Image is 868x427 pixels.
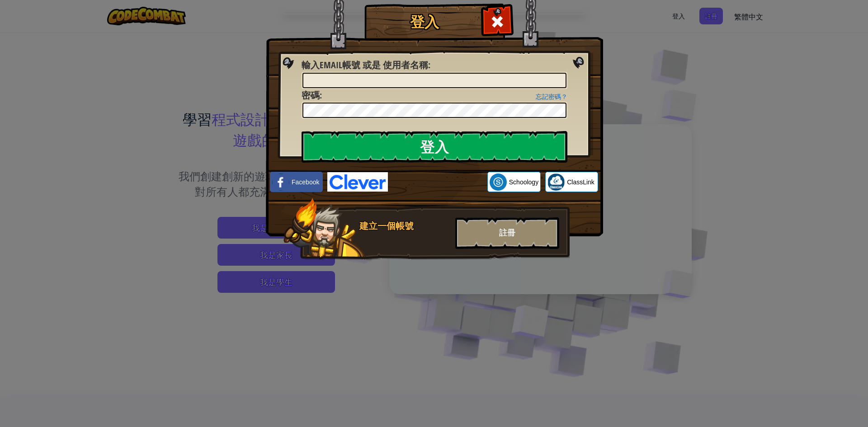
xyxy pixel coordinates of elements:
[327,172,388,192] img: clever-logo-blue.png
[302,89,320,101] span: 密碼
[490,174,507,191] img: schoology.png
[302,59,428,71] span: 輸入Email帳號 或是 使用者名稱
[292,178,319,187] span: Facebook
[367,14,482,30] h1: 登入
[272,174,289,191] img: facebook_small.png
[302,89,322,102] label: :
[359,220,450,233] div: 建立一個帳號
[302,131,567,163] input: 登入
[536,93,567,100] a: 忘記密碼？
[455,217,559,249] div: 註冊
[302,59,430,72] label: :
[509,178,538,187] span: Schoology
[567,178,594,187] span: ClassLink
[388,172,487,192] iframe: 「使用 Google 帳戶登入」按鈕
[547,174,565,191] img: classlink-logo-small.png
